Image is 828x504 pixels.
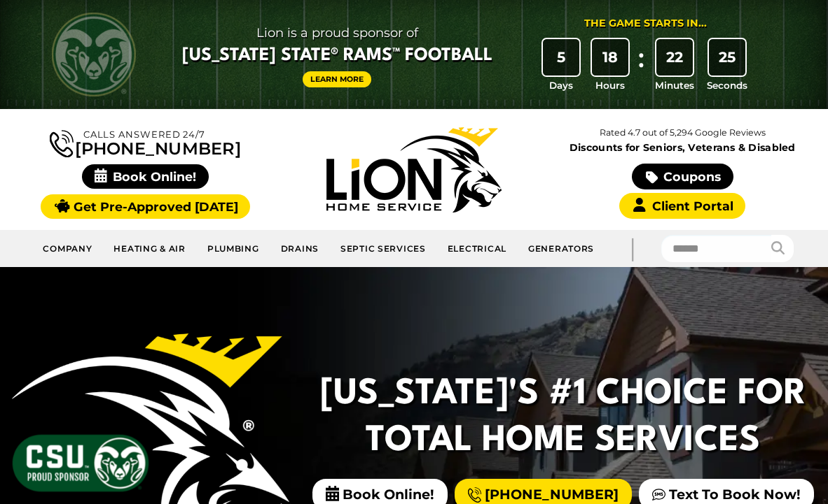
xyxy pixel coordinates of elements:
[707,78,747,92] span: Seconds
[655,78,694,92] span: Minutes
[52,13,136,96] img: CSU Rams logo
[584,16,707,31] div: The Game Starts in...
[518,236,605,261] a: Generators
[548,125,817,141] p: Rated 4.7 out of 5,294 Google Reviews
[182,22,492,44] span: Lion is a proud sponsor of
[32,236,103,261] a: Company
[592,39,628,75] div: 18
[197,236,270,261] a: Plumbing
[709,39,745,75] div: 25
[11,433,151,494] img: CSU Sponsor Badge
[182,44,492,68] span: [US_STATE] State® Rams™ Football
[543,39,579,75] div: 5
[595,78,625,92] span: Hours
[437,236,518,261] a: Electrical
[317,371,809,466] h2: [US_STATE]'s #1 Choice For Total Home Services
[50,127,240,157] a: [PHONE_NUMBER]
[632,164,733,189] a: Coupons
[326,127,502,213] img: Lion Home Service
[41,194,250,219] a: Get Pre-Approved [DATE]
[635,39,649,93] div: :
[549,78,573,92] span: Days
[330,236,437,261] a: Septic Services
[656,39,693,75] div: 22
[551,143,814,152] span: Discounts for Seniors, Veterans & Disabled
[619,193,745,219] a: Client Portal
[303,71,371,87] a: Learn More
[605,230,661,267] div: |
[103,236,196,261] a: Heating & Air
[82,164,209,189] span: Book Online!
[270,236,330,261] a: Drains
